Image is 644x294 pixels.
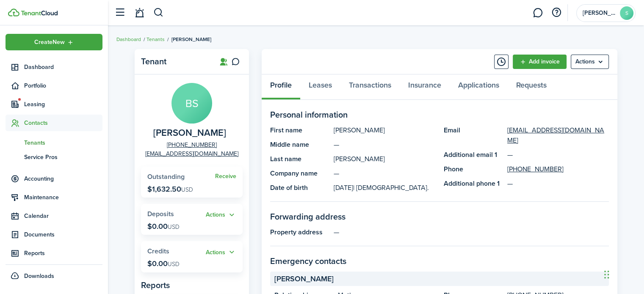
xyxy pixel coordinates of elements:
button: Timeline [494,55,509,69]
span: [PERSON_NAME] [274,273,334,285]
p: $0.00 [147,222,180,231]
a: Notifications [131,2,147,24]
a: [EMAIL_ADDRESS][DOMAIN_NAME] [507,125,609,146]
a: [EMAIL_ADDRESS][DOMAIN_NAME] [145,149,238,158]
button: Open resource center [549,5,564,20]
span: Deposits [147,209,174,219]
span: Accounting [24,174,102,183]
panel-main-section-title: Forwarding address [270,210,609,223]
a: Tenants [146,36,165,43]
span: Tenants [24,138,102,147]
a: Receive [215,173,236,180]
span: USD [181,185,193,194]
panel-main-section-title: Personal information [270,108,609,121]
span: Maintenance [24,193,102,202]
img: TenantCloud [8,8,19,16]
span: [PERSON_NAME] [171,36,211,43]
span: Create New [34,39,65,45]
a: Service Pros [6,150,102,164]
button: Actions [206,210,236,220]
panel-main-title: Phone [444,164,503,174]
panel-main-subtitle: Reports [141,279,243,291]
a: Dashboard [6,59,102,75]
button: Open menu [206,210,236,220]
span: Portfolio [24,81,102,90]
panel-main-title: Company name [270,168,329,179]
span: Downloads [24,272,54,280]
div: Drag [604,262,609,287]
span: Dashboard [24,63,102,71]
a: Messaging [530,2,546,24]
a: Transactions [340,74,400,100]
panel-main-description: [PERSON_NAME] [334,154,435,164]
span: | [DEMOGRAPHIC_DATA]. [353,183,429,192]
panel-main-title: Additional email 1 [444,150,503,160]
a: Applications [450,74,508,100]
panel-main-section-title: Emergency contacts [270,255,609,267]
panel-main-description: [DATE] [334,183,435,193]
p: $0.00 [147,259,180,268]
panel-main-title: Property address [270,227,329,237]
span: Brenda Salazar [153,128,226,138]
a: Tenants [6,135,102,150]
panel-main-title: Date of birth [270,183,329,193]
span: Calendar [24,212,102,220]
a: Requests [508,74,555,100]
panel-main-title: Additional phone 1 [444,179,503,189]
a: Dashboard [116,36,141,43]
span: Reports [24,249,102,258]
a: [PHONE_NUMBER] [167,140,217,149]
span: Leasing [24,100,102,109]
a: Insurance [400,74,450,100]
panel-main-description: — [334,227,609,237]
panel-main-title: Middle name [270,140,329,150]
span: Outstanding [147,172,185,181]
menu-btn: Actions [571,55,609,69]
panel-main-description: [PERSON_NAME] [334,125,435,135]
panel-main-title: Email [444,125,503,146]
span: USD [168,223,180,231]
panel-main-description: — [334,140,435,150]
img: TenantCloud [21,11,58,16]
avatar-text: S [620,6,633,20]
a: Add invoice [513,55,567,69]
button: Open sidebar [112,5,128,21]
button: Search [153,5,164,20]
button: Open menu [206,247,236,257]
a: [PHONE_NUMBER] [507,164,564,174]
button: Open menu [571,55,609,69]
span: USD [168,260,180,269]
panel-main-description: — [334,168,435,179]
span: Documents [24,230,102,239]
span: Credits [147,246,169,256]
a: Leases [300,74,340,100]
p: $1,632.50 [147,185,193,193]
button: Actions [206,247,236,257]
span: Contacts [24,118,102,127]
iframe: Chat Widget [602,253,644,294]
span: Service Pros [24,153,102,162]
button: Open menu [6,34,102,50]
a: Reports [6,245,102,261]
avatar-text: BS [171,83,212,124]
panel-main-title: Tenant [141,57,209,66]
span: Stephanie [583,10,616,16]
panel-main-title: First name [270,125,329,135]
panel-main-title: Last name [270,154,329,164]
